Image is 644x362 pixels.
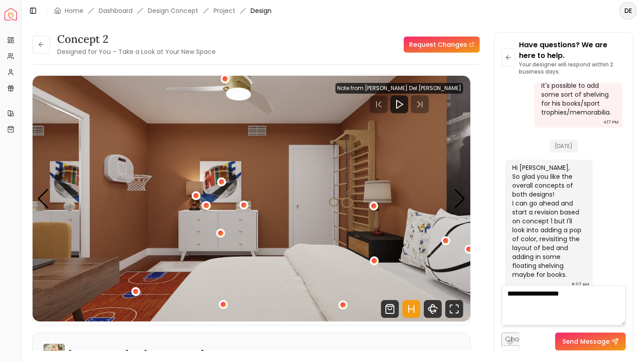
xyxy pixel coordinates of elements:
svg: Fullscreen [445,300,463,318]
div: 1 / 4 [33,76,470,321]
span: DE [620,3,636,19]
a: Home [65,6,84,15]
div: 4:17 PM [603,118,619,127]
svg: Hotspots Toggle [402,300,420,318]
div: Hi [PERSON_NAME], So glad you like the overall concepts of both designs! I can go ahead and start... [512,163,584,279]
nav: breadcrumb [54,6,272,15]
svg: 360 View [424,300,442,318]
div: Previous slide [37,189,49,209]
span: [DATE] [549,140,578,152]
div: 8:07 AM [572,280,589,289]
button: DE [619,2,637,20]
h3: concept 2 [57,32,216,46]
button: Send Message [555,333,626,350]
span: Design [251,6,272,15]
li: Design Concept [148,6,198,15]
img: Design Render 1 [33,76,470,321]
div: Next slide [454,189,466,209]
p: Your designer will respond within 2 business days. [519,61,626,75]
img: Spacejoy Logo [4,8,17,21]
small: Designed for You – Take a Look at Your New Space [57,47,216,56]
svg: Shop Products from this design [381,300,399,318]
a: Request Changes [404,37,480,53]
svg: Play [394,99,405,110]
div: Note from [PERSON_NAME] Del [PERSON_NAME] [335,83,463,94]
h6: [PERSON_NAME] Del [PERSON_NAME] [68,349,204,360]
div: Carousel [33,76,470,321]
a: Project [213,6,235,15]
p: Have questions? We are here to help. [519,40,626,61]
a: Dashboard [99,6,133,15]
a: Spacejoy [4,8,17,21]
